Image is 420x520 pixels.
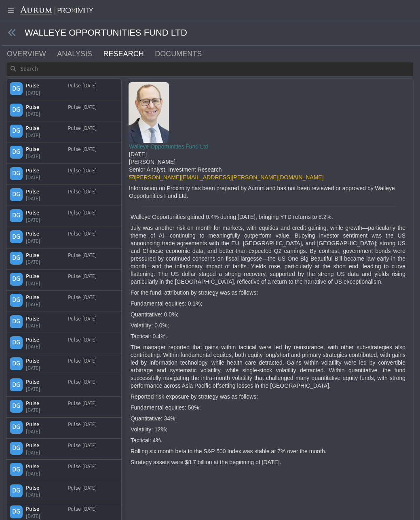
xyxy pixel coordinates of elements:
[26,513,58,520] div: [DATE]
[2,20,420,46] div: WALLEYE OPPORTUNITIES FUND LTD
[68,273,97,287] div: Pulse [DATE]
[129,151,416,158] div: [DATE]
[131,344,405,390] p: The manager reported that gains within tactical were led by reinsurance, with other sub-strategie...
[26,400,58,407] div: Pulse
[26,174,58,181] div: [DATE]
[10,209,23,222] div: DG
[26,82,58,89] div: Pulse
[26,146,58,153] div: Pulse
[10,336,23,349] div: DG
[10,378,23,391] div: DG
[129,185,416,200] div: Information on Proximity has been prepared by Aurum and has not been reviewed or approved by Wall...
[10,442,23,455] div: DG
[26,386,58,393] div: [DATE]
[10,400,23,413] div: DG
[10,230,23,243] div: DG
[10,294,23,307] div: DG
[129,174,324,180] a: [PERSON_NAME][EMAIL_ADDRESS][PERSON_NAME][DOMAIN_NAME]
[26,209,58,216] div: Pulse
[68,505,97,520] div: Pulse [DATE]
[10,273,23,286] div: DG
[10,484,23,497] div: DG
[26,491,58,499] div: [DATE]
[68,315,97,329] div: Pulse [DATE]
[10,104,23,117] div: DG
[68,209,97,223] div: Pulse [DATE]
[129,82,169,143] img: image
[68,167,97,181] div: Pulse [DATE]
[26,89,58,97] div: [DATE]
[26,110,58,118] div: [DATE]
[26,421,58,428] div: Pulse
[131,437,405,444] p: Tactical: 4%.
[131,213,405,221] p: Walleye Opportunities gained 0.4% during [DATE], bringing YTD returns to 8.2%.
[26,153,58,160] div: [DATE]
[10,82,23,95] div: DG
[26,315,58,323] div: Pulse
[68,252,97,266] div: Pulse [DATE]
[68,463,97,477] div: Pulse [DATE]
[68,336,97,350] div: Pulse [DATE]
[26,484,58,492] div: Pulse
[68,294,97,308] div: Pulse [DATE]
[10,421,23,434] div: DG
[10,463,23,476] div: DG
[26,188,58,195] div: Pulse
[131,300,405,308] p: Fundamental equities: 0.1%;
[131,333,405,340] p: Tactical: 0.4%.
[26,470,58,478] div: [DATE]
[68,378,97,393] div: Pulse [DATE]
[26,463,58,470] div: Pulse
[129,143,208,150] a: Walleye Opportunities Fund Ltd
[68,442,97,456] div: Pulse [DATE]
[131,448,405,455] p: Rolling six month beta to the S&P 500 Index was stable at 7% over the month.
[131,426,405,433] p: Volatility: 12%;
[68,484,97,499] div: Pulse [DATE]
[10,188,23,201] div: DG
[68,230,97,244] div: Pulse [DATE]
[131,322,405,329] p: Volatility: 0.0%;
[26,216,58,224] div: [DATE]
[26,280,58,287] div: [DATE]
[26,365,58,372] div: [DATE]
[129,166,416,174] div: Senior Analyst, Investment Research
[103,46,154,62] a: RESEARCH
[26,343,58,350] div: [DATE]
[26,238,58,245] div: [DATE]
[68,125,97,139] div: Pulse [DATE]
[26,357,58,365] div: Pulse
[26,195,58,202] div: [DATE]
[26,505,58,513] div: Pulse
[26,336,58,344] div: Pulse
[131,415,405,422] p: Quantitative: 34%;
[68,400,97,414] div: Pulse [DATE]
[26,104,58,111] div: Pulse
[26,167,58,174] div: Pulse
[26,132,58,139] div: [DATE]
[131,289,405,297] p: For the fund, attribution by strategy was as follows:
[26,273,58,280] div: Pulse
[154,46,212,62] a: DOCUMENTS
[26,301,58,308] div: [DATE]
[26,259,58,266] div: [DATE]
[10,125,23,138] div: DG
[26,442,58,449] div: Pulse
[131,458,405,466] p: Strategy assets were $8.7 billion at the beginning of [DATE].
[6,46,56,62] a: OVERVIEW
[131,393,405,401] p: Reported risk exposure by strategy was as follows:
[131,311,405,318] p: Quantitative: 0.0%;
[26,230,58,238] div: Pulse
[26,449,58,456] div: [DATE]
[26,322,58,329] div: [DATE]
[10,252,23,265] div: DG
[10,146,23,159] div: DG
[26,428,58,435] div: [DATE]
[68,357,97,371] div: Pulse [DATE]
[68,146,97,160] div: Pulse [DATE]
[10,167,23,180] div: DG
[68,421,97,435] div: Pulse [DATE]
[68,104,97,118] div: Pulse [DATE]
[26,252,58,259] div: Pulse
[20,6,93,16] img: Aurum-Proximity%20white.svg
[26,407,58,414] div: [DATE]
